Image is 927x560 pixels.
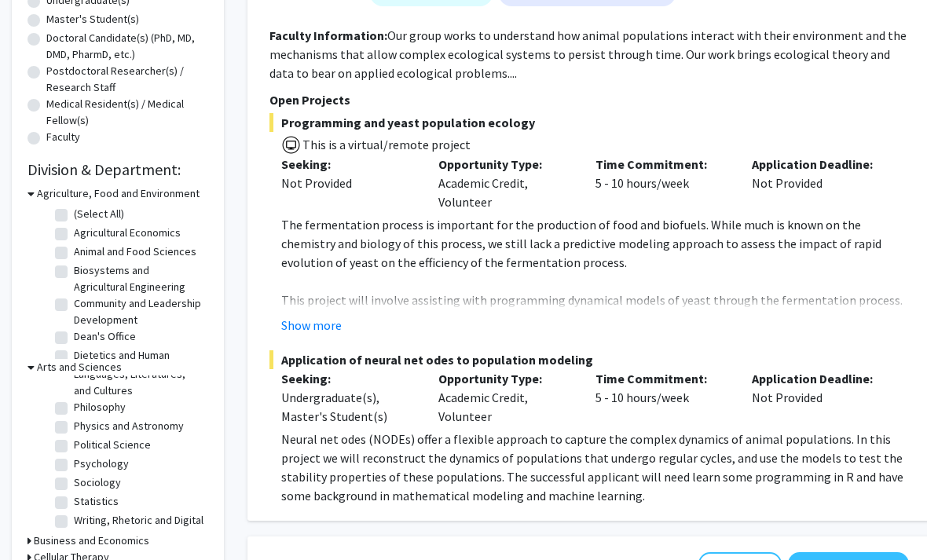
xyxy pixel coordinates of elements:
[752,369,885,388] p: Application Deadline:
[74,206,124,222] label: (Select All)
[269,27,387,43] b: Faculty Information:
[46,11,139,27] label: Master's Student(s)
[269,90,909,109] p: Open Projects
[281,174,415,192] div: Not Provided
[269,350,909,369] span: Application of neural net odes to population modeling
[74,262,204,295] label: Biosystems and Agricultural Engineering
[584,369,741,426] div: 5 - 10 hours/week
[438,369,572,388] p: Opportunity Type:
[281,215,909,272] p: The fermentation process is important for the production of food and biofuels. While much is know...
[74,243,196,260] label: Animal and Food Sciences
[740,155,897,211] div: Not Provided
[34,533,149,549] h3: Business and Economics
[269,113,909,132] span: Programming and yeast population ecology
[584,155,741,211] div: 5 - 10 hours/week
[595,155,729,174] p: Time Commitment:
[74,295,204,328] label: Community and Leadership Development
[281,155,415,174] p: Seeking:
[301,137,471,152] span: This is a virtual/remote project
[74,347,204,380] label: Dietetics and Human Nutrition
[427,155,584,211] div: Academic Credit, Volunteer
[438,155,572,174] p: Opportunity Type:
[12,489,67,548] iframe: Chat
[46,129,80,145] label: Faculty
[740,369,897,426] div: Not Provided
[281,316,342,335] button: Show more
[281,291,909,347] p: This project will involve assisting with programming dynamical models of yeast through the fermen...
[74,456,129,472] label: Psychology
[74,437,151,453] label: Political Science
[74,225,181,241] label: Agricultural Economics
[281,430,909,505] p: Neural net odes (NODEs) offer a flexible approach to capture the complex dynamics of animal popul...
[74,399,126,415] label: Philosophy
[74,512,204,545] label: Writing, Rhetoric and Digital Studies
[46,30,208,63] label: Doctoral Candidate(s) (PhD, MD, DMD, PharmD, etc.)
[37,185,200,202] h3: Agriculture, Food and Environment
[427,369,584,426] div: Academic Credit, Volunteer
[269,27,907,81] fg-read-more: Our group works to understand how animal populations interact with their environment and the mech...
[27,160,208,179] h2: Division & Department:
[46,96,208,129] label: Medical Resident(s) / Medical Fellow(s)
[595,369,729,388] p: Time Commitment:
[74,418,184,434] label: Physics and Astronomy
[74,493,119,510] label: Statistics
[37,359,122,375] h3: Arts and Sciences
[74,474,121,491] label: Sociology
[281,388,415,426] div: Undergraduate(s), Master's Student(s)
[281,369,415,388] p: Seeking:
[46,63,208,96] label: Postdoctoral Researcher(s) / Research Staff
[752,155,885,174] p: Application Deadline:
[74,328,136,345] label: Dean's Office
